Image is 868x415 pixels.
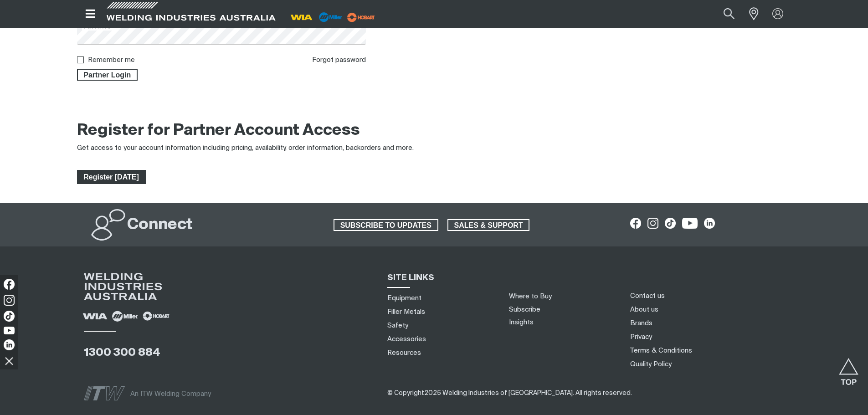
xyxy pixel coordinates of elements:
span: SALES & SUPPORT [448,219,529,231]
a: Register Today [77,170,146,184]
span: Partner Login [78,69,137,81]
h2: Connect [127,215,193,235]
button: Scroll to top [838,358,859,379]
a: Safety [387,321,408,330]
a: Contact us [630,291,665,301]
a: Privacy [630,332,652,342]
a: Where to Buy [509,293,552,300]
a: 1300 300 884 [84,347,160,358]
span: SITE LINKS [387,274,434,282]
nav: Sitemap [384,291,498,359]
a: Terms & Conditions [630,346,692,355]
a: miller [344,14,378,20]
a: Equipment [387,293,421,303]
a: About us [630,305,658,314]
button: Partner Login [77,69,138,81]
a: Quality Policy [630,359,672,369]
img: Facebook [4,279,15,290]
a: Forgot password [312,56,366,63]
img: LinkedIn [4,339,15,350]
a: Brands [630,318,652,328]
h2: Register for Partner Account Access [77,121,360,141]
span: An ITW Welding Company [130,390,211,397]
img: TikTok [4,311,15,322]
a: Insights [509,319,534,326]
label: Remember me [88,56,135,63]
span: SUBSCRIBE TO UPDATES [334,219,437,231]
a: Filler Metals [387,307,425,317]
span: ​​​​​​​​​​​​​​​​​​ ​​​​​​ [387,389,632,396]
img: Instagram [4,295,15,306]
img: hide socials [1,353,17,369]
a: Subscribe [509,306,540,313]
nav: Footer [627,289,801,371]
a: SALES & SUPPORT [447,219,530,231]
input: Product name or item number... [702,4,744,24]
a: SUBSCRIBE TO UPDATES [334,219,438,231]
img: miller [344,10,378,24]
span: Get access to your account information including pricing, availability, order information, backor... [77,144,414,151]
span: Register [DATE] [78,170,145,184]
a: Resources [387,348,421,358]
a: Accessories [387,334,426,344]
button: Search products [714,4,745,24]
img: YouTube [4,327,15,334]
span: © Copyright 2025 Welding Industries of [GEOGRAPHIC_DATA] . All rights reserved. [387,390,632,396]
